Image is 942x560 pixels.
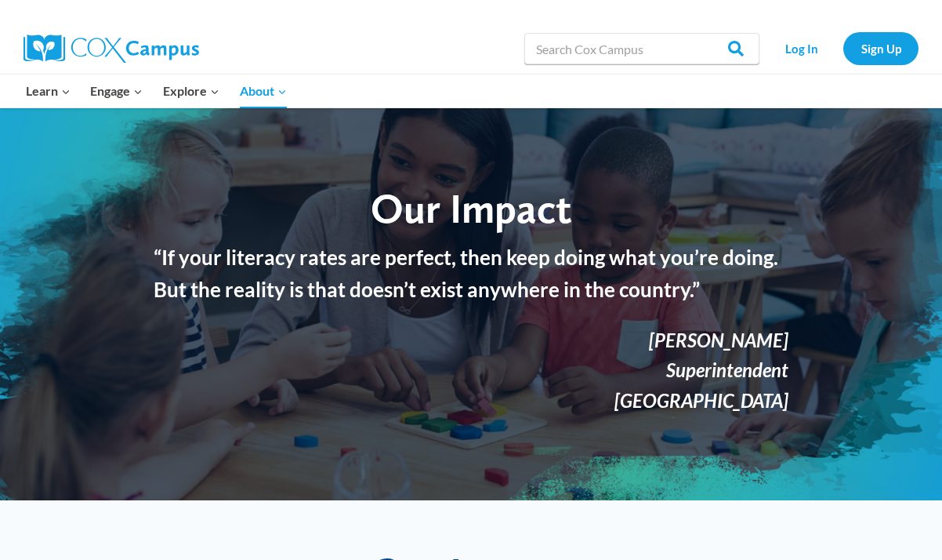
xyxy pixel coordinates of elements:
[163,81,219,101] span: Explore
[154,245,778,303] strong: “If your literacy rates are perfect, then keep doing what you’re doing. But the reality is that d...
[24,35,199,63] img: Cox Campus
[767,32,835,64] a: Log In
[26,81,71,101] span: Learn
[90,81,143,101] span: Engage
[767,32,918,64] nav: Secondary Navigation
[649,329,788,351] em: [PERSON_NAME]
[666,358,788,381] em: Superintendent
[524,33,759,64] input: Search Cox Campus
[371,184,572,233] span: Our Impact
[614,389,788,412] em: [GEOGRAPHIC_DATA]
[16,75,296,107] nav: Primary Navigation
[240,81,287,101] span: About
[843,32,918,64] a: Sign Up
